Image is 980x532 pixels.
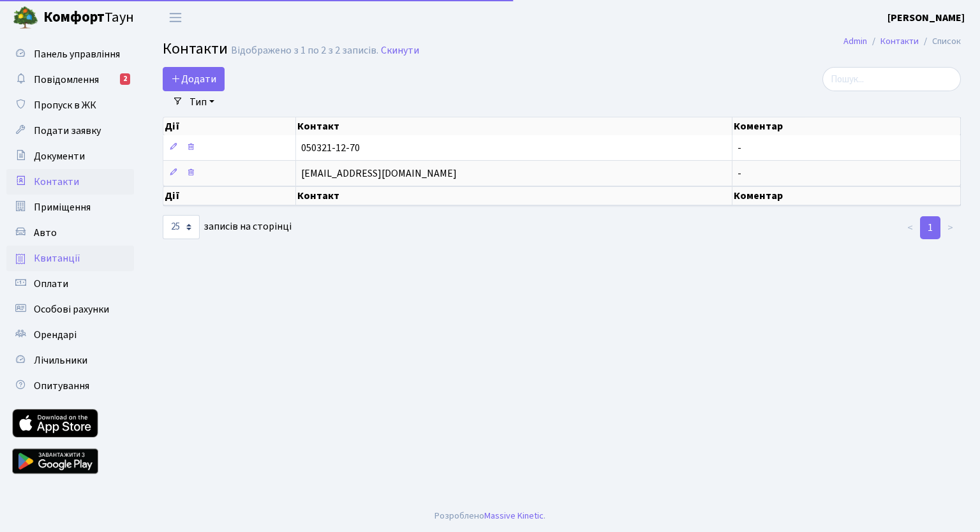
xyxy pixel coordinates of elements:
[43,7,105,27] b: Комфорт
[160,7,191,28] button: Переключити навігацію
[6,297,134,322] a: Особові рахунки
[824,28,980,55] nav: breadcrumb
[120,73,130,85] div: 2
[6,169,134,195] a: Контакти
[163,215,200,239] select: записів на сторінці
[34,379,89,393] span: Опитування
[296,186,732,205] th: Контакт
[6,246,134,271] a: Квитанції
[822,67,961,91] input: Пошук...
[231,45,378,57] div: Відображено з 1 по 2 з 2 записів.
[381,45,419,57] a: Скинути
[434,509,546,523] div: Розроблено .
[843,34,867,48] a: Admin
[163,215,292,239] label: записів на сторінці
[880,34,919,48] a: Контакти
[13,5,38,31] img: logo.png
[34,73,99,87] span: Повідомлення
[171,72,216,86] span: Додати
[301,141,360,155] span: 050321-12-70
[163,38,228,60] span: Контакти
[43,7,134,29] span: Таун
[738,141,741,155] span: -
[738,166,741,181] span: -
[34,149,85,163] span: Документи
[34,277,68,291] span: Оплати
[919,34,961,48] li: Список
[184,91,219,113] a: Тип
[163,117,296,135] th: Дії
[6,118,134,144] a: Подати заявку
[34,328,77,342] span: Орендарі
[34,226,57,240] span: Авто
[34,302,109,316] span: Особові рахунки
[34,353,87,367] span: Лічильники
[887,10,965,26] a: [PERSON_NAME]
[920,216,940,239] a: 1
[163,67,225,91] a: Додати
[6,92,134,118] a: Пропуск в ЖК
[484,509,544,522] a: Massive Kinetic
[6,144,134,169] a: Документи
[6,220,134,246] a: Авто
[34,47,120,61] span: Панель управління
[34,98,96,112] span: Пропуск в ЖК
[6,373,134,399] a: Опитування
[732,186,961,205] th: Коментар
[732,117,961,135] th: Коментар
[6,41,134,67] a: Панель управління
[163,186,296,205] th: Дії
[6,67,134,92] a: Повідомлення2
[6,195,134,220] a: Приміщення
[6,271,134,297] a: Оплати
[34,124,101,138] span: Подати заявку
[34,251,80,265] span: Квитанції
[296,117,732,135] th: Контакт
[301,166,457,181] span: [EMAIL_ADDRESS][DOMAIN_NAME]
[6,348,134,373] a: Лічильники
[34,200,91,214] span: Приміщення
[6,322,134,348] a: Орендарі
[34,175,79,189] span: Контакти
